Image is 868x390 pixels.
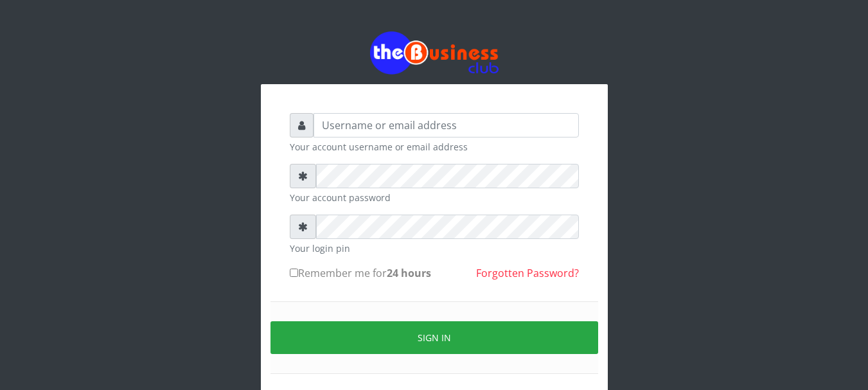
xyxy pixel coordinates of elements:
[476,266,579,280] a: Forgotten Password?
[290,269,298,277] input: Remember me for24 hours
[290,242,579,255] small: Your login pin
[314,113,579,137] input: Username or email address
[290,140,579,154] small: Your account username or email address
[270,321,598,354] button: Sign in
[290,191,579,204] small: Your account password
[290,265,431,281] label: Remember me for
[387,266,431,280] b: 24 hours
